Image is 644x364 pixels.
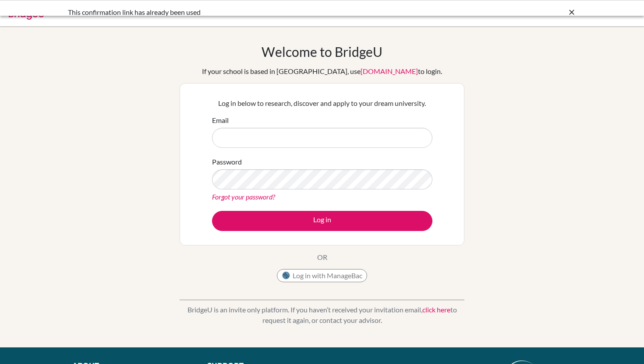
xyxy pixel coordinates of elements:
[68,7,445,17] div: This confirmation link has already been used
[180,304,464,325] p: BridgeU is an invite only platform. If you haven’t received your invitation email, to request it ...
[212,98,432,108] p: Log in below to research, discover and apply to your dream university.
[212,192,275,201] a: Forgot your password?
[212,115,229,126] label: Email
[262,44,382,59] h1: Welcome to BridgeU
[202,66,442,77] div: If your school is based in [GEOGRAPHIC_DATA], use to login.
[212,157,242,167] label: Password
[422,305,450,314] a: click here
[212,211,432,231] button: Log in
[317,252,327,262] p: OR
[361,67,418,75] a: [DOMAIN_NAME]
[277,269,367,282] button: Log in with ManageBac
